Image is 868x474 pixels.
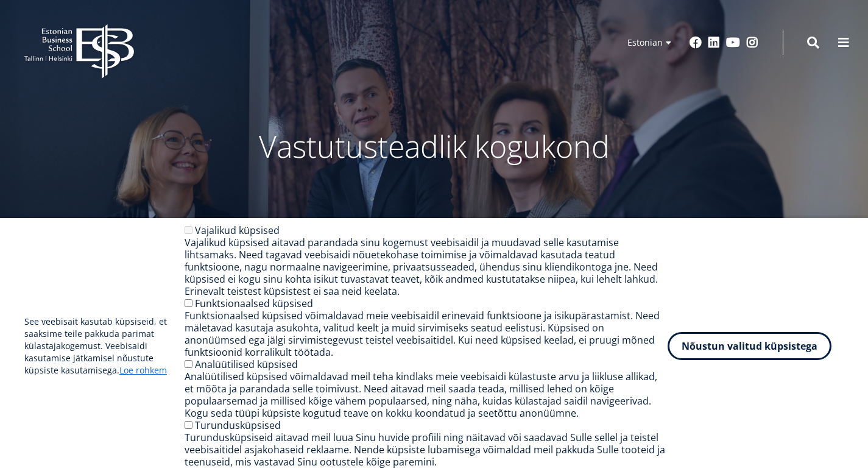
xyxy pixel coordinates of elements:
[111,128,757,164] p: Vastutusteadlik kogukond
[185,370,668,419] div: Analüütilised küpsised võimaldavad meil teha kindlaks meie veebisaidi külastuste arvu ja liikluse...
[195,224,280,237] label: Vajalikud küpsised
[24,316,185,377] p: See veebisait kasutab küpsiseid, et saaksime teile pakkuda parimat külastajakogemust. Veebisaidi ...
[119,364,167,377] a: Loe rohkem
[185,431,668,468] div: Turundusküpsiseid aitavad meil luua Sinu huvide profiili ning näitavad või saadavad Sulle sellel ...
[690,37,702,49] a: Facebook
[195,419,281,432] label: Turundusküpsised
[726,37,740,49] a: Youtube
[185,310,668,358] div: Funktsionaalsed küpsised võimaldavad meie veebisaidil erinevaid funktsioone ja isikupärastamist. ...
[668,332,831,360] button: Nõustun valitud küpsistega
[746,37,758,49] a: Instagram
[708,37,720,49] a: Linkedin
[195,297,313,310] label: Funktsionaalsed küpsised
[185,236,668,297] div: Vajalikud küpsised aitavad parandada sinu kogemust veebisaidil ja muudavad selle kasutamise lihts...
[195,358,298,371] label: Analüütilised küpsised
